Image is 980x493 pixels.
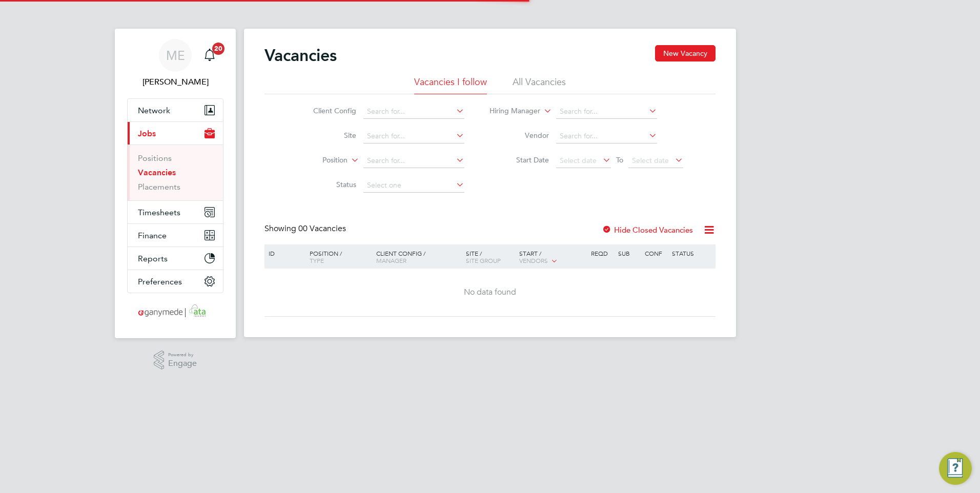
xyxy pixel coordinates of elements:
div: Sub [616,244,642,262]
input: Select one [363,178,464,193]
div: Showing [264,223,348,234]
label: Client Config [297,106,356,115]
a: Powered byEngage [154,351,197,370]
span: 20 [212,43,224,55]
span: To [613,153,626,167]
span: Site Group [466,256,501,264]
span: Preferences [138,277,182,286]
button: Engage Resource Center [939,452,972,485]
span: Timesheets [138,208,180,217]
span: Reports [138,254,168,263]
span: Select date [632,156,669,165]
input: Search for... [556,129,657,143]
img: ganymedesolutions-logo-retina.png [135,303,216,320]
span: Manager [376,256,406,264]
span: Finance [138,231,167,240]
div: Status [669,244,714,262]
span: Select date [560,156,597,165]
span: Engage [168,359,197,368]
a: 20 [199,39,220,72]
label: Status [297,180,356,189]
span: Powered by [168,351,197,359]
li: Vacancies I follow [414,76,487,94]
button: Finance [128,224,223,246]
div: Site / [463,244,517,269]
label: Site [297,131,356,140]
span: Mia Eckersley [127,76,223,88]
div: Jobs [128,145,223,200]
div: ID [266,244,302,262]
label: Vendor [490,131,549,140]
span: Network [138,106,170,115]
span: Jobs [138,129,156,138]
input: Search for... [363,105,464,119]
a: ME[PERSON_NAME] [127,39,223,88]
label: Start Date [490,155,549,165]
li: All Vacancies [513,76,566,94]
input: Search for... [363,154,464,168]
div: No data found [266,287,714,298]
span: Type [310,256,324,264]
button: Jobs [128,122,223,145]
span: 00 Vacancies [298,223,346,234]
a: Go to home page [127,303,223,320]
button: Reports [128,247,223,270]
span: ME [166,49,185,62]
a: Vacancies [138,168,176,177]
div: Position / [302,244,374,269]
a: Positions [138,153,172,163]
button: Preferences [128,270,223,293]
nav: Main navigation [115,29,236,338]
a: Placements [138,182,180,192]
input: Search for... [556,105,657,119]
div: Client Config / [374,244,463,269]
div: Conf [642,244,669,262]
label: Hide Closed Vacancies [602,225,693,235]
label: Hiring Manager [481,106,540,116]
button: Network [128,99,223,121]
h2: Vacancies [264,45,337,66]
div: Reqd [588,244,615,262]
div: Start / [517,244,588,270]
span: Vendors [519,256,548,264]
label: Position [289,155,348,166]
button: Timesheets [128,201,223,223]
input: Search for... [363,129,464,143]
button: New Vacancy [655,45,716,61]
